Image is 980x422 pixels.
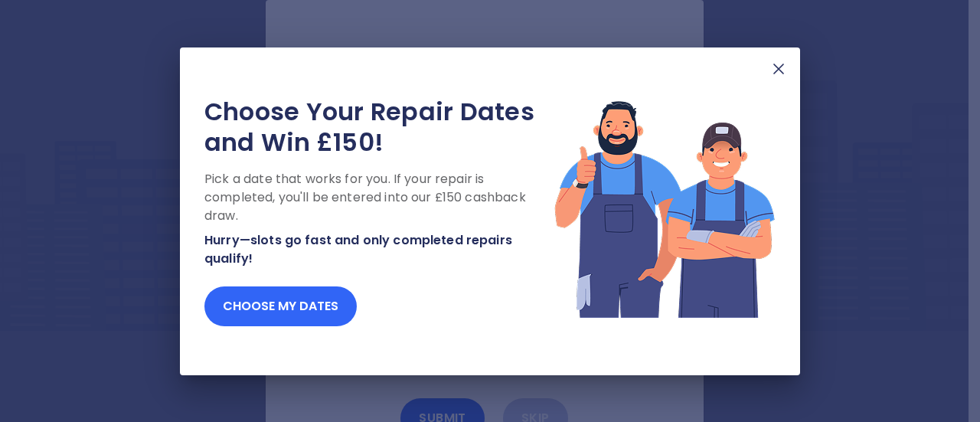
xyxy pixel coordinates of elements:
[204,231,554,268] p: Hurry—slots go fast and only completed repairs qualify!
[204,286,357,326] button: Choose my dates
[204,97,554,158] h2: Choose Your Repair Dates and Win £150!
[204,170,554,225] p: Pick a date that works for you. If your repair is completed, you'll be entered into our £150 cash...
[554,97,776,320] img: Lottery
[769,60,788,78] img: X Mark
